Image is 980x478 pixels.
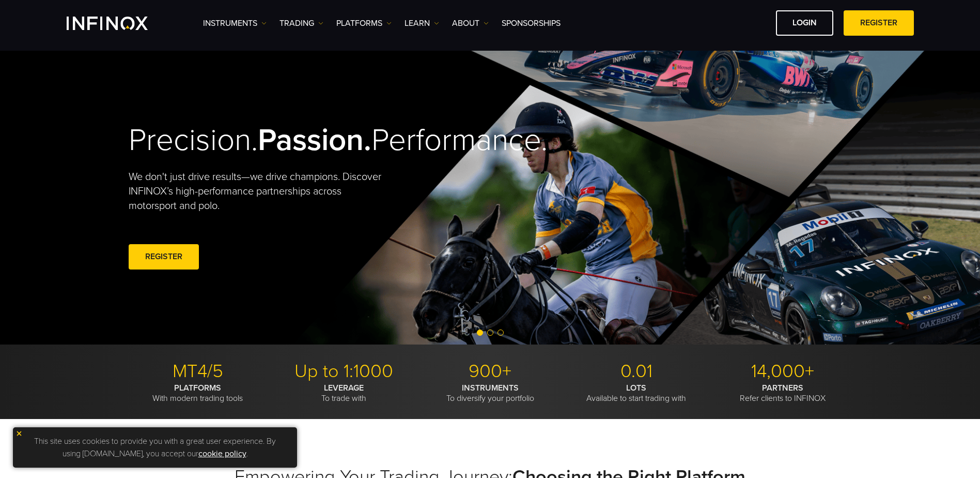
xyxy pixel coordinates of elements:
[15,430,23,437] img: yellow close icon
[275,360,413,383] p: Up to 1:1000
[129,122,454,159] h2: Precision. Performance.
[776,10,833,36] a: LOGIN
[279,17,323,29] a: TRADING
[129,244,199,270] a: REGISTER
[567,360,706,383] p: 0.01
[762,383,803,393] strong: PARTNERS
[275,383,413,404] p: To trade with
[324,383,364,393] strong: LEVERAGE
[174,383,221,393] strong: PLATFORMS
[18,432,292,462] p: This site uses cookies to provide you with a great user experience. By using [DOMAIN_NAME], you a...
[203,17,267,29] a: Instruments
[405,17,439,29] a: Learn
[502,17,561,29] a: SPONSORSHIPS
[487,330,493,336] span: Go to slide 2
[129,383,267,404] p: With modern trading tools
[713,360,852,383] p: 14,000+
[67,17,172,30] a: INFINOX Logo
[626,383,646,393] strong: LOTS
[129,170,389,213] p: We don't just drive results—we drive champions. Discover INFINOX’s high-performance partnerships ...
[336,17,392,29] a: PLATFORMS
[713,383,852,404] p: Refer clients to INFINOX
[477,330,483,336] span: Go to slide 1
[198,449,246,459] a: cookie policy
[129,360,267,383] p: MT4/5
[497,330,504,336] span: Go to slide 3
[567,383,706,404] p: Available to start trading with
[421,360,559,383] p: 900+
[258,122,371,159] strong: Passion.
[452,17,489,29] a: ABOUT
[844,10,914,36] a: REGISTER
[462,383,519,393] strong: INSTRUMENTS
[421,383,559,404] p: To diversify your portfolio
